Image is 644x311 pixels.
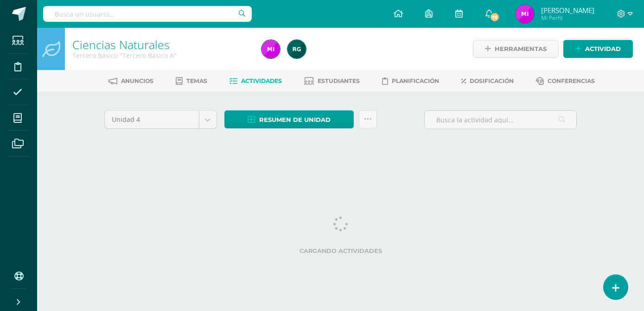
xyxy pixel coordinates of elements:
[105,111,217,128] a: Unidad 4
[176,74,207,89] a: Temas
[72,38,250,51] h1: Ciencias Naturales
[470,77,514,84] span: Dosificación
[261,40,280,58] img: e580cc0eb62752fa762e7f6d173b6223.png
[43,6,252,22] input: Busca un usuario...
[516,5,534,23] img: e580cc0eb62752fa762e7f6d173b6223.png
[536,74,595,89] a: Conferencias
[489,12,499,22] span: 78
[392,77,439,84] span: Planificación
[186,77,207,84] span: Temas
[382,74,439,89] a: Planificación
[563,40,633,58] a: Actividad
[287,40,306,58] img: e044b199acd34bf570a575bac584e1d1.png
[461,74,514,89] a: Dosificación
[473,40,559,58] a: Herramientas
[259,111,331,128] span: Resumen de unidad
[304,74,360,89] a: Estudiantes
[112,111,192,128] span: Unidad 4
[72,51,250,60] div: Tercero Básico 'Tercero Básico A'
[224,110,354,128] a: Resumen de unidad
[585,40,621,57] span: Actividad
[104,248,577,254] label: Cargando actividades
[495,40,547,57] span: Herramientas
[121,77,153,84] span: Anuncios
[72,37,170,52] a: Ciencias Naturales
[241,77,282,84] span: Actividades
[108,74,153,89] a: Anuncios
[541,14,594,22] span: Mi Perfil
[541,6,594,15] span: [PERSON_NAME]
[318,77,360,84] span: Estudiantes
[230,74,282,89] a: Actividades
[425,111,576,129] input: Busca la actividad aquí...
[548,77,595,84] span: Conferencias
